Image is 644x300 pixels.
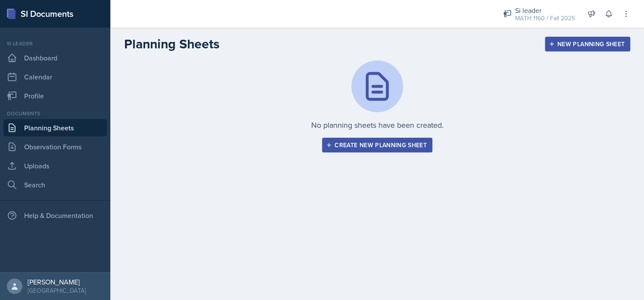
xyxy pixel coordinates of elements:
div: [PERSON_NAME] [28,278,86,286]
div: Si leader [3,40,107,47]
p: No planning sheets have been created. [311,119,444,131]
a: Uploads [3,157,107,174]
a: Observation Forms [3,138,107,155]
a: Profile [3,87,107,104]
button: Create new planning sheet [322,138,432,152]
button: New Planning Sheet [545,37,630,51]
a: Dashboard [3,49,107,66]
div: Help & Documentation [3,207,107,224]
h2: Planning Sheets [124,36,219,52]
div: MATH 1160 / Fall 2025 [515,14,575,23]
a: Calendar [3,68,107,85]
div: Documents [3,110,107,117]
a: Search [3,176,107,193]
div: Si leader [515,5,575,16]
a: Planning Sheets [3,119,107,136]
div: Create new planning sheet [328,142,427,148]
div: New Planning Sheet [550,41,625,47]
div: [GEOGRAPHIC_DATA] [28,286,86,295]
